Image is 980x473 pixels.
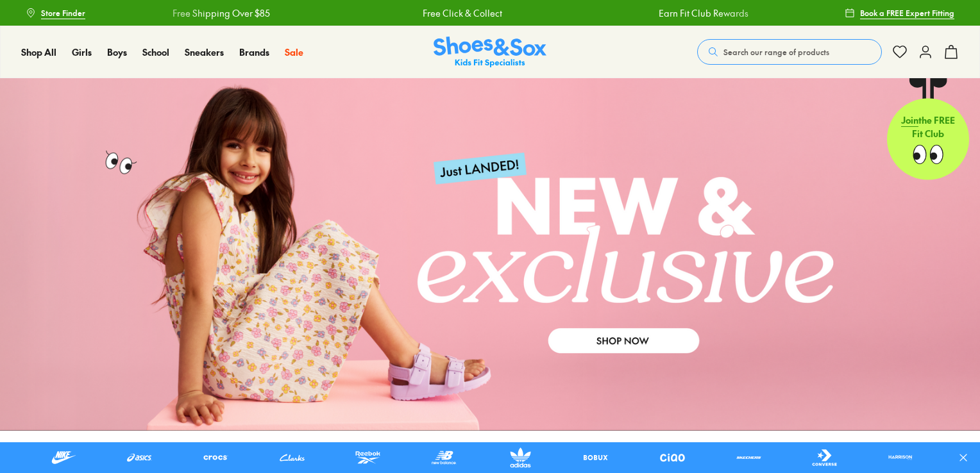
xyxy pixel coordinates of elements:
[658,6,748,20] a: Earn Fit Club Rewards
[172,6,269,20] a: Free Shipping Over $85
[887,103,969,151] p: the FREE Fit Club
[26,1,85,24] a: Store Finder
[723,46,829,58] span: Search our range of products
[285,46,303,59] a: Sale
[697,39,882,65] button: Search our range of products
[239,46,269,59] a: Brands
[434,37,546,68] a: Shoes & Sox
[901,113,918,126] span: Join
[41,7,85,19] span: Store Finder
[72,46,92,59] a: Girls
[860,7,954,19] span: Book a FREE Expert Fitting
[21,46,56,59] a: Shop All
[887,78,969,180] a: Jointhe FREE Fit Club
[185,46,224,59] a: Sneakers
[142,46,169,59] a: School
[422,6,502,20] a: Free Click & Collect
[107,46,127,59] a: Boys
[845,1,954,24] a: Book a FREE Expert Fitting
[434,37,546,68] img: SNS_Logo_Responsive.svg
